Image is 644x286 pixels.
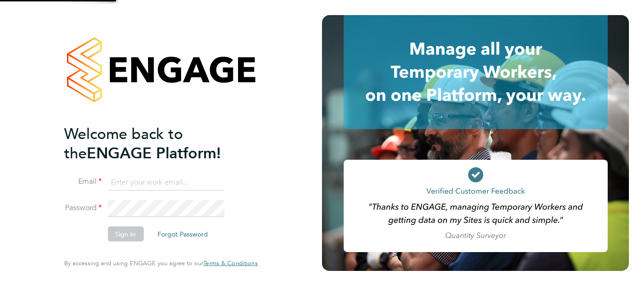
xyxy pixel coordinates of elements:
[64,203,102,213] label: Password
[64,177,102,187] label: Email
[64,124,248,163] h2: ENGAGE Platform!
[150,227,215,242] button: Forgot Password
[203,260,257,267] a: Terms & Conditions
[64,124,183,162] span: Welcome back to the
[64,259,257,267] span: By accessing and using ENGAGE you agree to our
[107,227,143,242] button: Sign In
[203,259,257,267] span: Terms & Conditions
[107,174,224,191] input: Enter your work email...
